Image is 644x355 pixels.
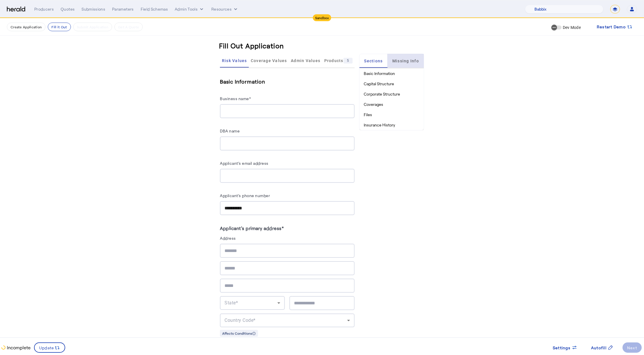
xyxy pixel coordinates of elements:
[359,110,424,120] li: Files
[224,300,238,306] span: State*
[220,225,284,231] label: Applicant's primary address*
[141,6,168,12] div: Field Schemas
[392,59,419,63] span: Missing Info
[211,6,238,12] button: Resources dropdown menu
[34,6,54,12] div: Producers
[112,6,134,12] div: Parameters
[224,318,256,323] span: Country Code*
[220,77,354,86] h5: Basic Information
[220,161,269,166] label: Applicant's email address
[7,23,45,31] button: Create Application
[562,25,581,30] label: Dev Mode
[364,59,383,63] span: Sections
[220,193,270,198] label: Applicant's phone number
[220,330,258,337] div: Affects Conditions
[592,22,637,32] button: Restart Demo
[251,59,287,63] span: Coverage Values
[61,6,75,12] div: Quotes
[39,345,54,351] span: Update
[313,14,331,21] div: Sandbox
[220,96,251,101] label: Business name*
[175,6,204,12] button: internal dropdown menu
[343,58,353,64] div: 5
[220,236,236,241] label: Address
[359,99,424,110] li: Coverages
[73,23,112,31] button: Submit Application
[359,89,424,99] li: Corporate Structure
[82,6,105,12] div: Submissions
[548,342,582,353] button: Settings
[114,23,143,31] button: Get A Quote
[222,59,247,63] span: Risk Values
[587,342,618,353] button: Autofill
[219,41,284,50] h3: Fill Out Application
[7,7,25,12] img: Herald Logo
[591,345,607,351] span: Autofill
[359,79,424,89] li: Capital Structure
[220,128,240,133] label: DBA name
[324,58,353,64] span: Products
[291,59,320,63] span: Admin Values
[359,68,424,79] li: Basic Information
[359,120,424,130] li: Insurance History
[597,23,626,30] span: Restart Demo
[34,342,65,353] button: Update
[553,345,571,351] span: Settings
[48,23,71,31] button: Fill it Out
[6,344,31,351] p: Incomplete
